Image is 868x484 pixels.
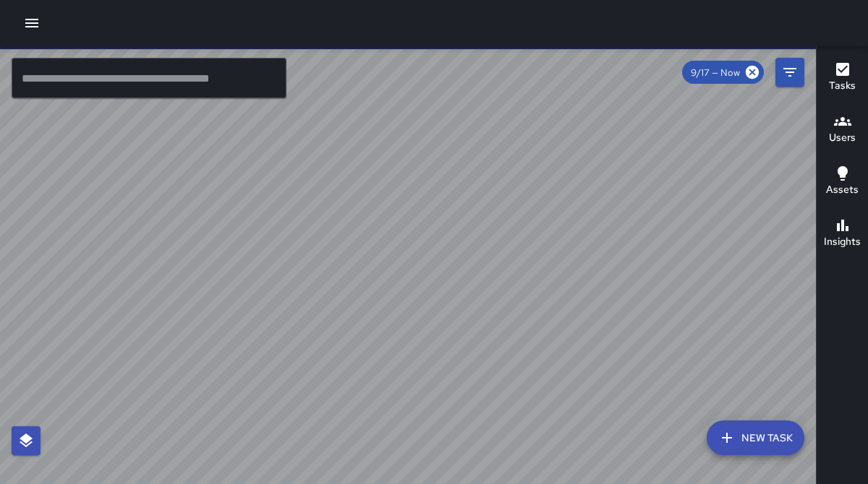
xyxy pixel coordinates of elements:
button: Filters [775,58,804,87]
button: Tasks [817,52,868,104]
button: Insights [817,208,868,260]
h6: Users [829,130,856,146]
span: 9/17 — Now [682,66,749,79]
button: New Task [707,420,804,455]
h6: Tasks [829,78,856,94]
button: Users [817,104,868,156]
h6: Insights [824,234,861,250]
h6: Assets [826,182,859,198]
div: 9/17 — Now [682,61,764,84]
button: Assets [817,156,868,208]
